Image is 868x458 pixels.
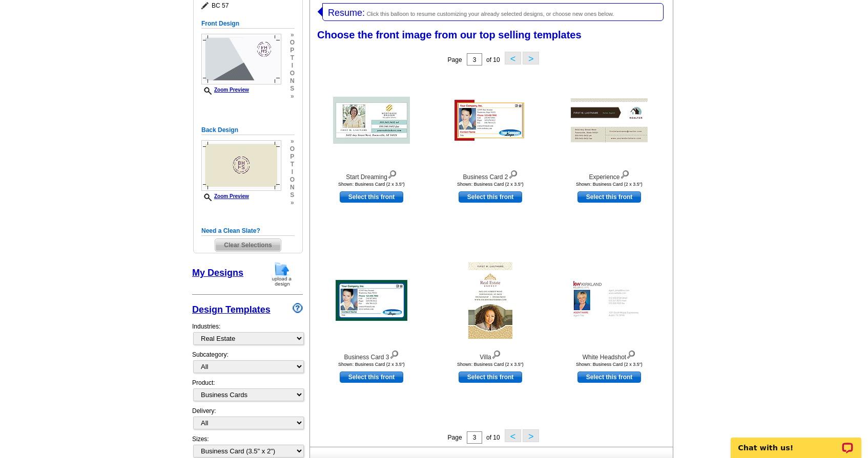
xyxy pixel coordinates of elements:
[448,56,462,63] span: Page
[192,350,303,378] div: Subcategory:
[268,261,295,287] img: upload-design
[523,52,539,64] button: >
[290,145,295,153] span: o
[290,85,295,93] span: s
[317,29,582,40] span: Choose the front image from our top selling templates
[434,182,547,187] div: Shown: Business Card (2 x 3.5")
[290,47,295,54] span: p
[192,317,303,350] div: Industries:
[290,62,295,70] span: i
[201,34,281,84] img: frontsmallthumbnail.jpg
[290,199,295,207] span: »
[290,93,295,100] span: »
[523,429,539,442] button: >
[315,168,428,182] div: Start Dreaming
[454,100,526,141] img: Business Card 2
[626,348,636,359] img: view design details
[620,168,630,179] img: view design details
[448,434,462,441] span: Page
[505,429,521,442] button: <
[387,168,397,179] img: view design details
[192,268,243,278] a: My Designs
[290,39,295,47] span: o
[577,372,641,383] a: use this design
[459,191,522,203] a: use this design
[201,125,295,135] h5: Back Design
[434,168,547,182] div: Business Card 2
[434,362,547,367] div: Shown: Business Card (2 x 3.5")
[468,262,512,339] img: Villa
[201,19,295,29] h5: Front Design
[290,138,295,145] span: »
[333,97,410,144] img: Start Dreaming
[434,348,547,362] div: Villa
[724,426,868,458] iframe: LiveChat chat widget
[553,168,666,182] div: Experience
[553,182,666,187] div: Shown: Business Card (2 x 3.5")
[508,168,518,179] img: view design details
[486,434,500,441] span: of 10
[290,161,295,168] span: t
[215,239,280,251] span: Clear Selections
[290,153,295,161] span: p
[201,226,295,236] h5: Need a Clean Slate?
[328,8,365,18] span: Resume:
[201,87,249,93] a: Zoom Preview
[192,304,271,315] a: Design Templates
[290,70,295,77] span: o
[318,3,322,20] img: leftArrow.png
[336,280,407,321] img: Business Card 3
[192,406,303,434] div: Delivery:
[315,362,428,367] div: Shown: Business Card (2 x 3.5")
[315,348,428,362] div: Business Card 3
[340,191,403,203] a: use this design
[315,182,428,187] div: Shown: Business Card (2 x 3.5")
[201,1,295,11] span: BC 57
[290,54,295,62] span: t
[290,176,295,184] span: o
[486,56,500,63] span: of 10
[290,184,295,191] span: n
[290,77,295,85] span: n
[290,168,295,176] span: i
[389,348,399,359] img: view design details
[293,303,303,313] img: design-wizard-help-icon.png
[491,348,501,359] img: view design details
[290,191,295,199] span: s
[505,52,521,64] button: <
[201,140,281,191] img: backsmallthumbnail.jpg
[553,362,666,367] div: Shown: Business Card (2 x 3.5")
[553,348,666,362] div: White Headshot
[577,191,641,203] a: use this design
[571,98,648,142] img: Experience
[459,372,522,383] a: use this design
[366,11,614,17] span: Click this balloon to resume customizing your already selected designs, or choose new ones below.
[201,193,249,199] a: Zoom Preview
[192,378,303,406] div: Product:
[571,278,648,322] img: White Headshot
[340,372,403,383] a: use this design
[290,31,295,39] span: »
